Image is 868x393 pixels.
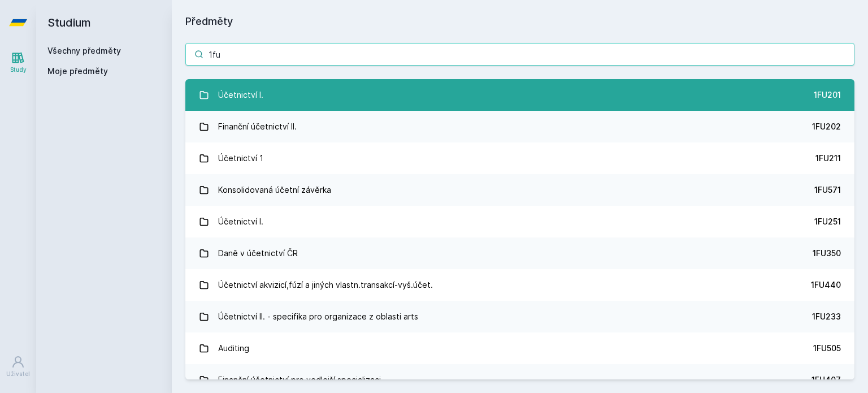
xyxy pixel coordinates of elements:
div: Účetnictví I. [218,84,263,106]
div: 1FU211 [815,153,841,164]
div: 1FU407 [811,374,841,386]
input: Název nebo ident předmětu… [185,43,854,66]
a: Účetnictví I. 1FU201 [185,79,854,111]
div: Finanční účetnictví pro vedlejší specializaci [218,369,381,391]
div: Účetnictví II. - specifika pro organizace z oblasti arts [218,305,418,328]
a: Účetnictví 1 1FU211 [185,142,854,174]
span: Moje předměty [47,66,108,77]
a: Study [2,45,34,80]
div: 1FU251 [814,216,841,227]
a: Daně v účetnictví ČR 1FU350 [185,237,854,269]
div: Účetnictví akvizicí,fúzí a jiných vlastn.transakcí-vyš.účet. [218,274,433,296]
div: 1FU440 [811,279,841,291]
a: Finanční účetnictví II. 1FU202 [185,111,854,142]
div: Study [10,66,27,74]
a: Auditing 1FU505 [185,332,854,364]
a: Účetnictví akvizicí,fúzí a jiných vlastn.transakcí-vyš.účet. 1FU440 [185,269,854,301]
a: Účetnictví I. 1FU251 [185,206,854,237]
div: Auditing [218,337,249,360]
a: Uživatel [2,349,34,384]
h1: Předměty [185,14,854,29]
div: Konsolidovaná účetní závěrka [218,179,331,201]
div: Uživatel [6,370,30,378]
div: Finanční účetnictví II. [218,115,297,138]
a: Konsolidovaná účetní závěrka 1FU571 [185,174,854,206]
a: Účetnictví II. - specifika pro organizace z oblasti arts 1FU233 [185,301,854,332]
div: Účetnictví I. [218,210,263,233]
div: Účetnictví 1 [218,147,263,170]
div: 1FU505 [813,343,841,354]
div: 1FU233 [812,311,841,322]
a: Všechny předměty [47,46,121,55]
div: 1FU202 [812,121,841,132]
div: 1FU201 [814,89,841,101]
div: 1FU350 [813,248,841,259]
div: Daně v účetnictví ČR [218,242,298,265]
div: 1FU571 [814,184,841,196]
